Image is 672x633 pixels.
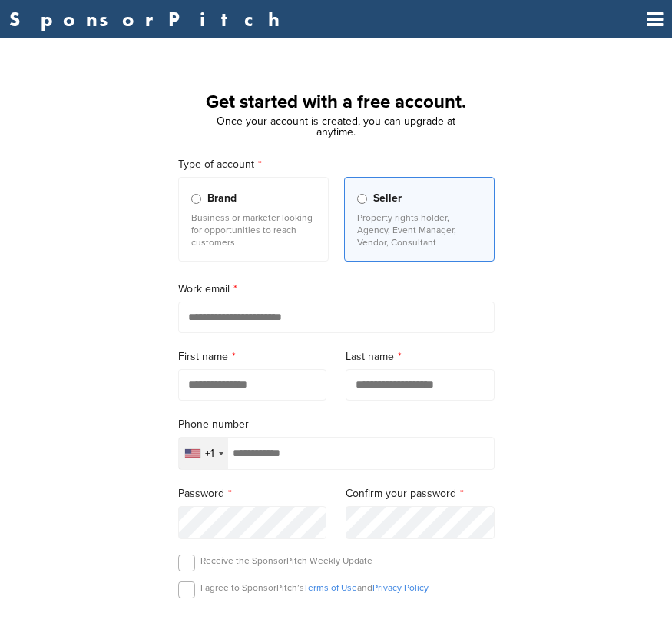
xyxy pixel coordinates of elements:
[217,115,455,138] span: Once your account is created, you can upgrade at anytime.
[9,9,290,29] a: SponsorPitch
[178,416,495,433] label: Phone number
[200,555,372,567] p: Receive the SponsorPitch Weekly Update
[191,212,316,248] p: Business or marketer looking for opportunities to reach customers
[191,194,201,204] input: Brand Business or marketer looking for opportunities to reach customers
[178,485,327,502] label: Password
[205,448,214,459] div: +1
[303,582,357,593] a: Terms of Use
[178,348,327,365] label: First name
[200,581,429,594] p: I agree to SponsorPitch’s and
[207,190,237,207] span: Brand
[357,212,482,248] p: Property rights holder, Agency, Event Manager, Vendor, Consultant
[372,582,429,593] a: Privacy Policy
[160,88,513,116] h1: Get started with a free account.
[357,194,367,204] input: Seller Property rights holder, Agency, Event Manager, Vendor, Consultant
[178,156,495,173] label: Type of account
[179,438,228,469] div: Selected country
[346,348,495,365] label: Last name
[178,281,495,298] label: Work email
[373,190,402,207] span: Seller
[346,485,495,502] label: Confirm your password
